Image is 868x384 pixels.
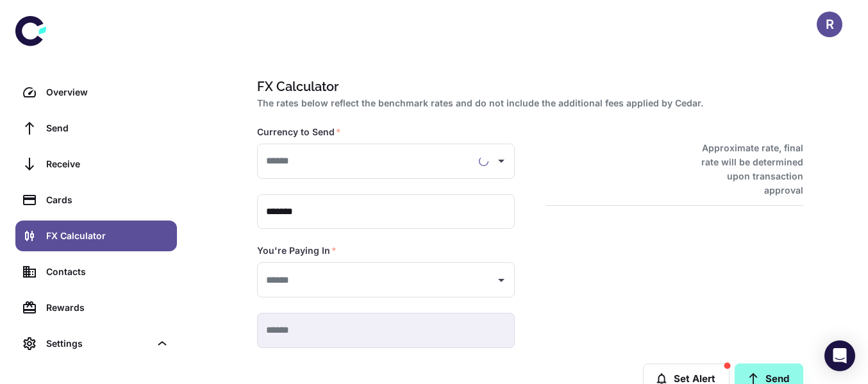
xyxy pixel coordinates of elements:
div: Receive [46,157,169,171]
div: Contacts [46,265,169,279]
div: Settings [46,337,150,351]
h1: FX Calculator [257,77,798,96]
a: FX Calculator [15,221,177,251]
a: Overview [15,77,177,108]
div: Settings [15,328,177,359]
div: Cards [46,193,169,207]
a: Receive [15,149,177,179]
div: Rewards [46,301,169,315]
div: Overview [46,85,169,99]
a: Contacts [15,256,177,287]
div: FX Calculator [46,229,169,243]
h6: Approximate rate, final rate will be determined upon transaction approval [687,141,803,197]
a: Rewards [15,292,177,323]
a: Send [15,113,177,144]
label: Currency to Send [257,126,341,138]
button: Open [492,152,510,170]
label: You're Paying In [257,244,337,257]
div: Send [46,121,169,135]
div: Open Intercom Messenger [824,340,855,371]
button: Open [492,271,510,289]
button: R [817,12,842,37]
a: Cards [15,185,177,215]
